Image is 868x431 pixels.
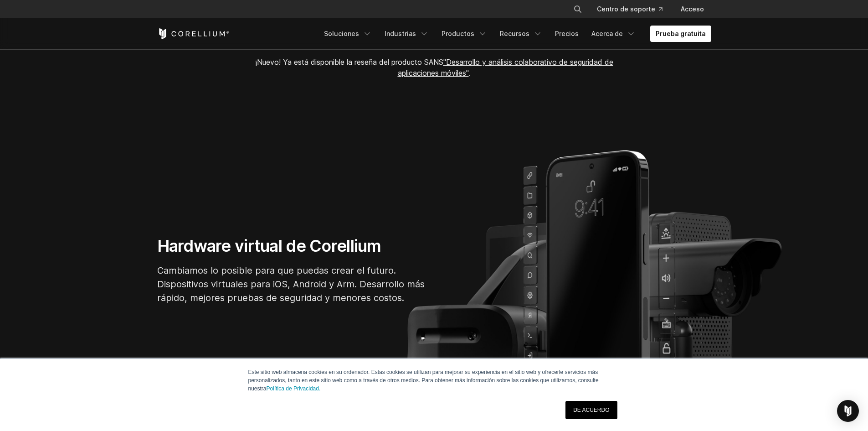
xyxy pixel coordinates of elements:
[500,30,529,37] font: Recursos
[442,30,474,37] font: Productos
[157,265,425,303] font: Cambiamos lo posible para que puedas crear el futuro. Dispositivos virtuales para iOS, Android y ...
[157,28,230,39] a: Inicio de Corellium
[837,400,859,422] div: Open Intercom Messenger
[318,26,711,42] div: Menú de navegación
[469,68,471,78] font: .
[597,5,655,13] font: Centro de soporte
[398,57,613,78] a: "Desarrollo y análisis colaborativo de seguridad de aplicaciones móviles"
[248,369,599,392] font: Este sitio web almacena cookies en su ordenador. Estas cookies se utilizan para mejorar su experi...
[656,30,706,37] font: Prueba gratuita
[681,5,704,13] font: Acceso
[555,30,579,37] font: Precios
[565,401,617,419] a: DE ACUERDO
[562,1,711,17] div: Menú de navegación
[267,385,321,392] a: Política de Privacidad.
[385,30,416,37] font: Industrias
[570,1,586,17] button: Buscar
[324,30,359,37] font: Soluciones
[591,30,623,37] font: Acerca de
[255,57,443,67] font: ¡Nuevo! Ya está disponible la reseña del producto SANS
[157,236,381,256] font: Hardware virtual de Corellium
[573,407,609,413] font: DE ACUERDO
